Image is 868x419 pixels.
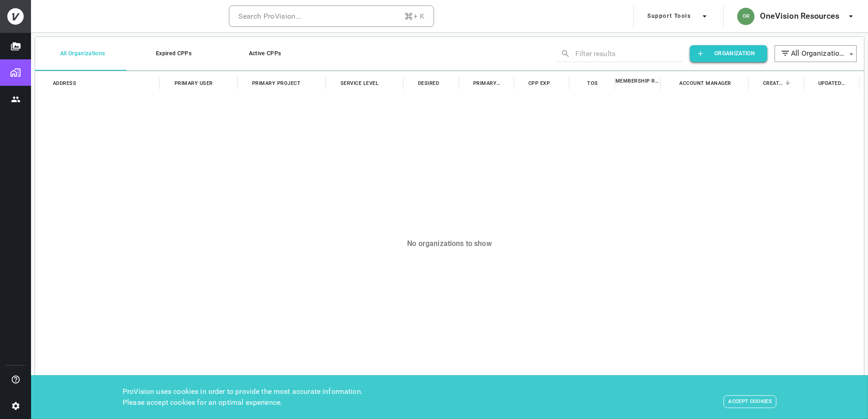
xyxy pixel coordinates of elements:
button: Active CPPs [217,37,309,71]
div: Please accept cookies for an optimal experience. [123,397,363,408]
div: + K [404,10,424,23]
span: CPP Exp [528,79,550,88]
input: Filter results [575,47,669,61]
button: OROneVision Resources [734,5,859,28]
div: Search ProVision... [238,10,302,23]
span: Desired [418,79,439,88]
span: Account manager [679,79,731,88]
button: Expired CPPs [126,37,217,71]
button: All Organizations [35,37,126,71]
span: Created at [763,79,785,88]
span: Primary day1 [473,79,501,88]
h6: OneVision Resources [760,10,839,23]
span: Primary project [252,79,301,88]
button: Search ProVision...+ K [229,5,434,27]
span: TOS [587,79,598,88]
div: OR [737,8,754,25]
button: Organization [690,45,767,62]
span: Service level [341,79,379,88]
button: Support Tools [644,5,713,28]
div: ProVision uses cookies in order to provide the most accurate information. [123,386,363,397]
span: Primary user [175,79,213,88]
span: All Organizations [791,48,845,59]
span: Updated at [818,79,846,88]
span: Membership Registered [615,76,661,86]
span: Address [53,79,77,88]
img: Organizations page icon [10,67,21,78]
button: Accept Cookies [723,395,776,408]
